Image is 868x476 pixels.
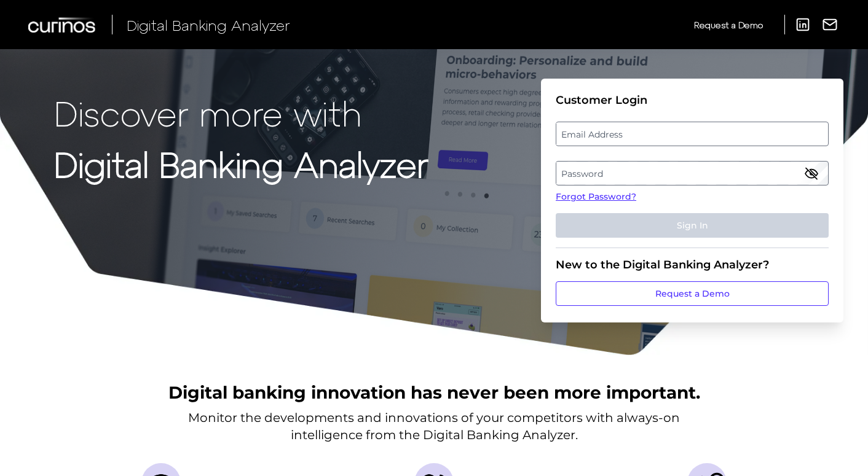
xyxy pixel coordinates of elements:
p: Monitor the developments and innovations of your competitors with always-on intelligence from the... [188,409,680,443]
div: Customer Login [556,93,829,107]
label: Password [556,162,827,184]
p: Discover more with [54,93,428,132]
strong: Digital Banking Analyzer [54,143,428,184]
span: Request a Demo [694,20,763,30]
button: Sign In [556,213,829,238]
span: Digital Banking Analyzer [127,16,290,34]
h2: Digital banking innovation has never been more important. [168,381,700,404]
div: New to the Digital Banking Analyzer? [556,258,829,271]
label: Email Address [556,123,827,145]
a: Request a Demo [556,281,829,306]
img: Curinos [28,17,97,33]
a: Request a Demo [694,15,763,35]
a: Forgot Password? [556,190,829,203]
